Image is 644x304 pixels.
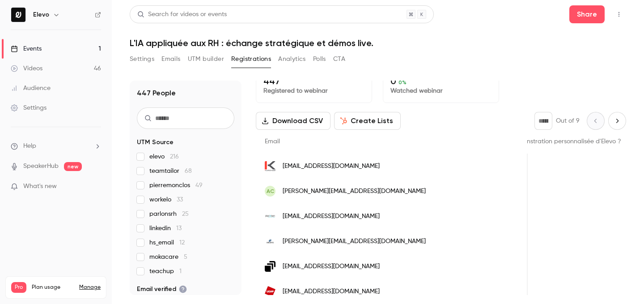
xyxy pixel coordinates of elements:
[390,76,491,86] p: 0
[11,103,47,112] div: Settings
[231,52,271,66] button: Registrations
[398,79,407,86] span: 0 %
[267,187,274,195] span: AC
[265,161,275,171] img: kardham.com
[33,10,49,19] h6: Elevo
[179,268,182,274] span: 1
[195,182,203,188] span: 49
[451,138,621,145] span: Souhaitez-vous une démonstration personnalisée d'Elevo ?
[23,182,57,191] span: What's new
[256,112,330,130] button: Download CSV
[265,286,275,297] img: ugap.fr
[265,261,275,272] img: fbdgroup.fr
[334,112,401,130] button: Create Lists
[149,152,179,161] span: elevo
[265,236,275,247] img: imerys.com
[177,197,183,203] span: 33
[283,212,380,221] span: [EMAIL_ADDRESS][DOMAIN_NAME]
[185,168,192,174] span: 68
[556,116,580,125] p: Out of 9
[137,285,187,294] span: Email verified
[137,10,227,19] div: Search for videos or events
[149,167,192,176] span: teamtailor
[283,187,426,196] span: [PERSON_NAME][EMAIL_ADDRESS][DOMAIN_NAME]
[283,162,380,171] span: [EMAIL_ADDRESS][DOMAIN_NAME]
[32,284,74,291] span: Plan usage
[179,240,185,246] span: 12
[569,5,605,23] button: Share
[283,262,380,271] span: [EMAIL_ADDRESS][DOMAIN_NAME]
[130,52,154,66] button: Settings
[149,238,185,247] span: hs_email
[182,211,189,217] span: 25
[11,8,25,22] img: Elevo
[149,195,183,204] span: workelo
[184,254,187,260] span: 5
[265,211,275,222] img: placetolearn.fr
[263,76,364,86] p: 447
[137,138,174,147] span: UTM Source
[188,52,224,66] button: UTM builder
[11,141,101,151] li: help-dropdown-opener
[11,282,26,293] span: Pro
[265,138,280,145] span: Email
[390,86,491,95] p: Watched webinar
[64,162,82,171] span: new
[278,52,306,66] button: Analytics
[313,52,326,66] button: Polls
[130,38,626,48] h1: L'IA appliquée aux RH : échange stratégique et démos live.
[170,154,179,160] span: 216
[149,210,189,218] span: parlonsrh
[23,162,59,171] a: SpeakerHub
[11,64,42,73] div: Videos
[79,284,101,291] a: Manage
[333,52,345,66] button: CTA
[149,181,203,190] span: pierremonclos
[283,237,426,246] span: [PERSON_NAME][EMAIL_ADDRESS][DOMAIN_NAME]
[11,84,51,93] div: Audience
[263,86,364,95] p: Registered to webinar
[149,253,187,261] span: mokacare
[283,287,380,296] span: [EMAIL_ADDRESS][DOMAIN_NAME]
[23,141,36,151] span: Help
[161,52,180,66] button: Emails
[176,225,182,231] span: 13
[608,112,626,130] button: Next page
[11,44,42,53] div: Events
[149,267,182,276] span: teachup
[137,88,176,98] h1: 447 People
[149,224,182,233] span: linkedin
